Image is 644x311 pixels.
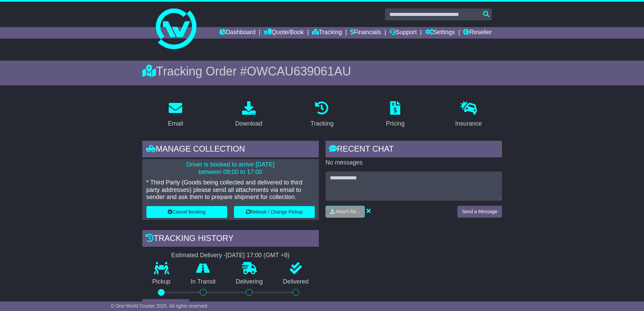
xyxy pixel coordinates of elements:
div: Pricing [386,119,405,128]
div: Tracking Order # [142,64,502,79]
a: Settings [425,27,455,39]
button: View Full Tracking [142,299,189,311]
p: In Transit [181,278,226,286]
p: Delivered [273,278,319,286]
a: Download [231,99,267,131]
a: Email [163,99,187,131]
div: Email [168,119,183,128]
a: Insurance [451,99,486,131]
div: [DATE] 17:00 (GMT +8) [226,252,290,259]
a: Dashboard [219,27,256,39]
span: © One World Courier 2025. All rights reserved. [111,303,209,309]
a: Financials [350,27,381,39]
a: Pricing [382,99,409,131]
a: Tracking [306,99,338,131]
button: Send a Message [457,206,502,218]
div: Manage collection [142,141,319,159]
button: Rebook / Change Pickup [234,206,315,218]
div: RECENT CHAT [326,141,502,159]
a: Support [389,27,417,39]
button: Cancel Booking [146,206,227,218]
a: Quote/Book [264,27,304,39]
div: Download [235,119,262,128]
div: Estimated Delivery - [142,252,319,259]
div: Insurance [455,119,482,128]
div: Tracking history [142,230,319,248]
a: Reseller [463,27,492,39]
p: Delivering [226,278,273,286]
p: Pickup [142,278,181,286]
span: OWCAU639061AU [247,64,351,78]
div: Tracking [310,119,333,128]
a: Tracking [312,27,342,39]
p: No messages [326,159,502,166]
p: * Third Party (Goods being collected and delivered to third party addresses) please send all atta... [146,179,315,201]
p: Driver is booked to arrive [DATE] between 09:00 to 17:00 [146,161,315,176]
